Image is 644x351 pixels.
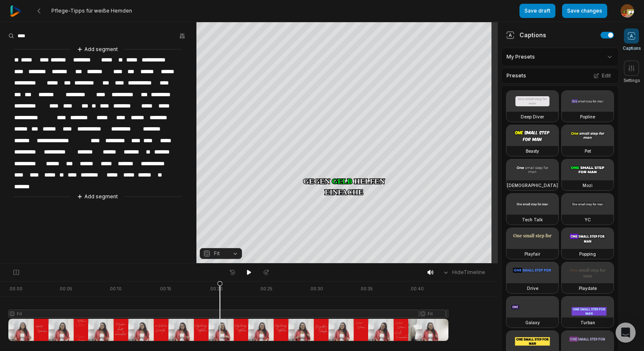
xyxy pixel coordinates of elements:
[526,148,539,154] h3: Beasty
[585,216,591,223] h3: YC
[507,182,558,189] h3: [DEMOGRAPHIC_DATA]
[585,148,591,154] h3: Pet
[521,113,544,120] h3: Deep Diver
[51,8,132,14] span: Pflege-Tipps für weiße Hemden
[562,4,607,18] button: Save changes
[440,266,488,279] button: HideTimeline
[580,319,595,326] h3: Turban
[624,77,640,84] span: Settings
[527,285,538,292] h3: Drive
[623,45,641,51] span: Captions
[623,28,641,51] button: Captions
[501,68,619,84] div: Presets
[10,5,21,17] img: reap
[583,182,593,189] h3: Mozi
[524,251,540,257] h3: Playfair
[506,31,546,39] div: Captions
[579,251,596,257] h3: Popping
[616,323,636,343] div: Open Intercom Messenger
[501,48,619,66] div: My Presets
[624,61,640,84] button: Settings
[75,192,120,201] button: Add segment
[580,113,595,120] h3: Popline
[519,4,555,18] button: Save draft
[75,45,120,54] button: Add segment
[522,216,543,223] h3: Tech Talk
[525,319,540,326] h3: Galaxy
[200,248,242,259] button: Fit
[214,250,220,257] span: Fit
[579,285,597,292] h3: Playdate
[591,70,613,81] button: Edit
